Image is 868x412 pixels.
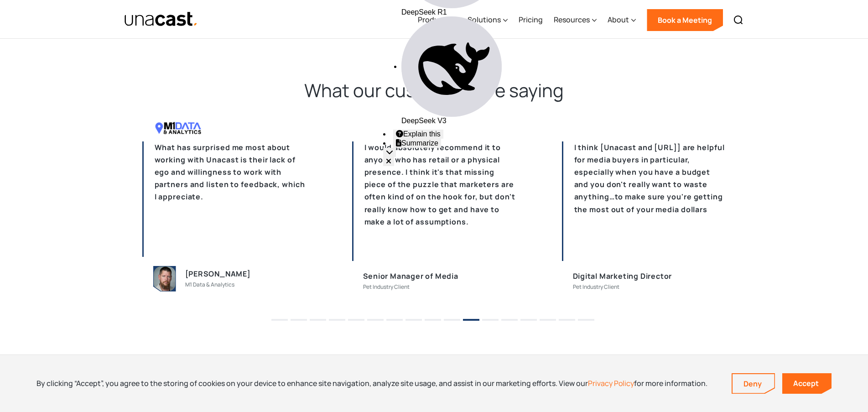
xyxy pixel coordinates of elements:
[562,141,726,261] p: I think [Unacast and [URL]] are helpful for media buyers in particular, especially when you have ...
[444,319,460,321] button: 10 of 6
[348,319,364,321] button: 5 of 6
[36,378,707,388] div: By clicking “Accept”, you agree to the storing of cookies on your device to enhance site navigati...
[403,130,441,138] span: Explain this
[647,9,723,31] a: Book a Meeting
[386,319,403,321] button: 7 of 6
[540,319,556,321] button: 15 of 6
[155,120,217,135] img: company logo
[393,139,441,148] button: Summarize
[291,319,307,321] button: 2 of 6
[142,78,726,102] h2: What our customers are saying
[401,139,438,147] span: Summarize
[425,319,441,321] button: 9 of 6
[124,11,198,27] a: home
[588,378,634,388] a: Privacy Policy
[733,374,774,393] a: Deny
[271,319,288,321] button: 1 of 6
[124,11,198,27] img: Unacast text logo
[519,1,543,39] a: Pricing
[559,319,575,321] button: 16 of 6
[501,319,518,321] button: 13 of 6
[608,14,629,25] div: About
[573,270,672,282] div: Digital Marketing Director
[367,319,384,321] button: 6 of 6
[463,319,479,321] button: 11 of 6
[401,16,502,117] img: deepseek-r1.svg
[185,280,234,289] div: M1 Data & Analytics
[185,268,251,280] div: [PERSON_NAME]
[782,373,832,394] a: Accept
[401,16,502,125] div: DeepSeek V3
[352,141,516,261] p: I would absolutely recommend it to anyone who has retail or a physical presence. I think it's tha...
[310,319,326,321] button: 3 of 6
[578,319,594,321] button: 17 of 6
[363,282,410,292] div: Pet Industry Client
[405,319,422,321] button: 8 of 6
[520,319,537,321] button: 14 of 6
[554,1,597,39] div: Resources
[608,1,636,39] div: About
[363,270,458,282] div: Senior Manager of Media
[482,319,499,321] button: 12 of 6
[554,14,590,25] div: Resources
[573,282,619,292] div: Pet Industry Client
[393,130,443,139] button: Explain this
[154,266,176,291] img: person image
[329,319,345,321] button: 4 of 6
[733,15,744,26] img: Search icon
[142,141,307,257] p: What has surprised me most about working with Unacast is their lack of ego and willingness to wor...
